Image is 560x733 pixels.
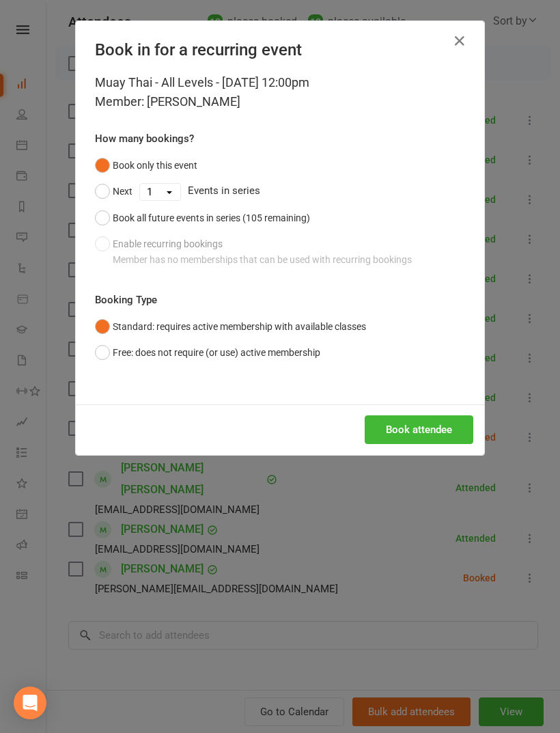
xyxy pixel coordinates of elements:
[95,73,465,111] div: Muay Thai - All Levels - [DATE] 12:00pm Member: [PERSON_NAME]
[95,152,197,178] button: Book only this event
[95,340,320,365] button: Free: does not require (or use) active membership
[95,178,132,204] button: Next
[95,205,310,231] button: Book all future events in series (105 remaining)
[113,210,310,225] div: Book all future events in series (105 remaining)
[95,292,157,308] label: Booking Type
[449,30,471,52] button: Close
[95,178,465,204] div: Events in series
[95,314,366,340] button: Standard: requires active membership with available classes
[14,687,46,719] div: Open Intercom Messenger
[365,415,473,444] button: Book attendee
[95,40,465,59] h4: Book in for a recurring event
[95,130,194,147] label: How many bookings?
